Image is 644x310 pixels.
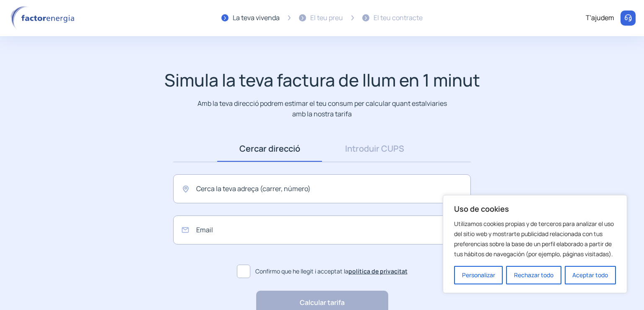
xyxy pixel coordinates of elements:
p: Amb la teva direcció podrem estimar el teu consum per calcular quant estalviaries amb la nostra t... [196,98,449,119]
div: La teva vivenda [233,13,280,24]
button: Personalizar [454,266,503,284]
div: T'ajudem [586,13,614,24]
div: El teu contracte [374,13,423,24]
h1: Simula la teva factura de llum en 1 minut [164,70,480,90]
p: Utilizamos cookies propias y de terceros para analizar el uso del sitio web y mostrarte publicida... [454,219,616,259]
a: política de privacitat [348,267,408,275]
button: Rechazar todo [506,266,561,284]
span: Confirmo que he llegit i acceptat la [255,267,408,276]
img: llamar [624,14,632,22]
a: Cercar direcció [217,136,322,162]
a: Introduir CUPS [322,136,427,162]
button: Aceptar todo [565,266,616,284]
img: logo factor [8,6,80,30]
div: Uso de cookies [443,195,627,293]
p: Uso de cookies [454,204,616,214]
div: El teu preu [310,13,343,24]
